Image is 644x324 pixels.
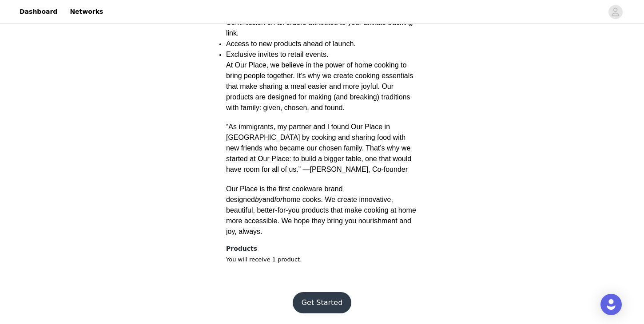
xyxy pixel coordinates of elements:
[226,255,418,264] p: You will receive 1 product.
[226,40,356,47] span: Access to new products ahead of launch.
[274,196,283,203] span: for
[226,123,413,173] span: “As immigrants, my partner and I found Our Place in [GEOGRAPHIC_DATA] by cooking and sharing food...
[226,61,415,111] span: At Our Place, we believe in the power of home cooking to bring people together. It’s why we creat...
[262,196,274,203] span: and
[226,244,418,253] h4: Products
[226,51,328,58] span: Exclusive invites to retail events.
[600,294,622,315] div: Open Intercom Messenger
[14,2,63,22] a: Dashboard
[226,19,415,37] span: Commission on all orders attributed to your affiliate tracking link.
[255,196,262,203] span: by
[64,2,108,22] a: Networks
[611,5,620,19] div: avatar
[293,292,352,313] button: Get Started
[226,185,345,203] span: Our Place is the first cookware brand designed
[226,196,418,235] span: home cooks. We create innovative, beautiful, better-for-you products that make cooking at home mo...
